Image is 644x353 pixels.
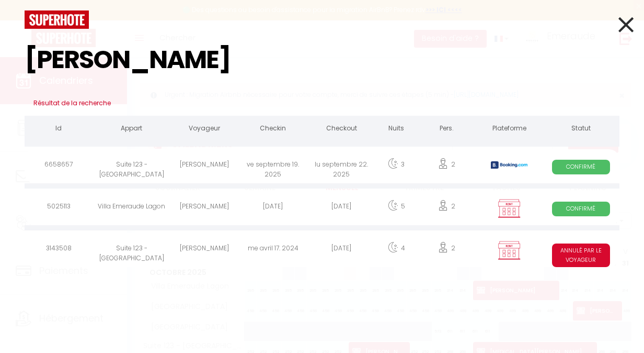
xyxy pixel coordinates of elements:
div: [PERSON_NAME] [170,233,239,267]
th: Voyageur [170,116,239,144]
div: 3 [375,149,417,183]
th: Checkout [307,116,376,144]
span: Confirmé [552,160,610,174]
div: 3143508 [25,233,93,267]
div: [PERSON_NAME] [170,149,239,183]
th: Checkin [239,116,307,144]
span: Annulé par le voyageur [552,244,610,267]
th: Statut [542,116,619,144]
div: ve septembre 19. 2025 [239,149,307,183]
div: [DATE] [239,191,307,225]
h3: Résultat de la recherche [25,91,619,116]
div: 2 [417,233,477,267]
div: 2 [417,191,477,225]
th: Plateforme [477,116,542,144]
div: [DATE] [307,191,376,225]
img: booking2.png [491,161,527,169]
div: 2 [417,149,477,183]
img: rent.png [496,198,522,218]
th: Appart [93,116,170,144]
div: 5 [375,191,417,225]
th: Nuits [375,116,417,144]
div: Suite 123 - [GEOGRAPHIC_DATA] [93,233,170,267]
div: [DATE] [307,233,376,267]
div: lu septembre 22. 2025 [307,149,376,183]
img: logo [25,10,89,29]
div: 6658657 [25,149,93,183]
div: Suite 123 - [GEOGRAPHIC_DATA] [93,149,170,183]
span: Confirmé [552,202,610,216]
div: [PERSON_NAME] [170,191,239,225]
div: Villa Emeraude Lagon [93,191,170,225]
div: me avril 17. 2024 [239,233,307,267]
th: Id [25,116,93,144]
div: 5025113 [25,191,93,225]
th: Pers. [417,116,477,144]
img: rent.png [496,240,522,260]
div: 4 [375,233,417,267]
input: Tapez pour rechercher... [25,29,619,91]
